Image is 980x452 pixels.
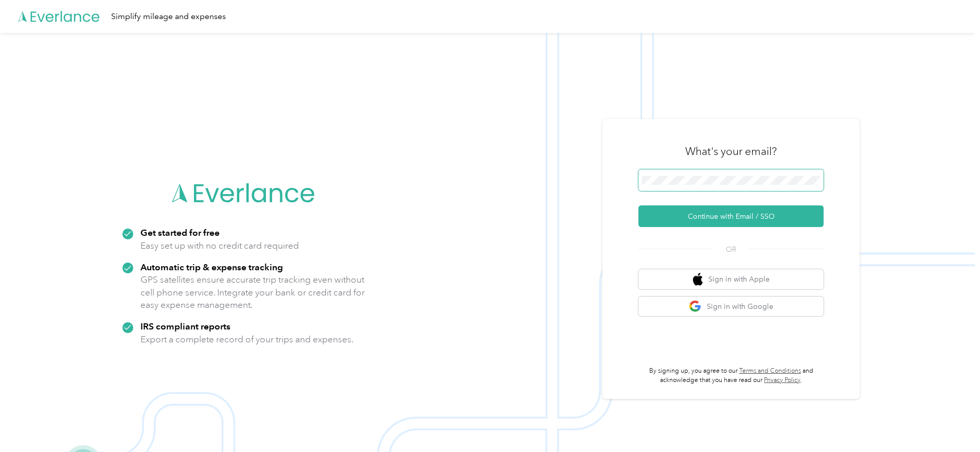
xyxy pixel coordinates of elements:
[693,273,703,286] img: apple logo
[739,367,801,375] a: Terms and Conditions
[638,367,824,385] p: By signing up, you agree to our and acknowledge that you have read our .
[638,269,824,289] button: apple logoSign in with Apple
[140,239,299,252] p: Easy set up with no credit card required
[638,297,824,317] button: google logoSign in with Google
[111,10,226,23] div: Simplify mileage and expenses
[689,300,702,313] img: google logo
[713,244,749,255] span: OR
[140,273,365,311] p: GPS satellites ensure accurate trip tracking even without cell phone service. Integrate your bank...
[685,144,777,159] h3: What's your email?
[140,262,283,272] strong: Automatic trip & expense tracking
[764,376,800,384] a: Privacy Policy
[140,227,220,238] strong: Get started for free
[638,205,824,227] button: Continue with Email / SSO
[140,321,230,332] strong: IRS compliant reports
[140,333,353,346] p: Export a complete record of your trips and expenses.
